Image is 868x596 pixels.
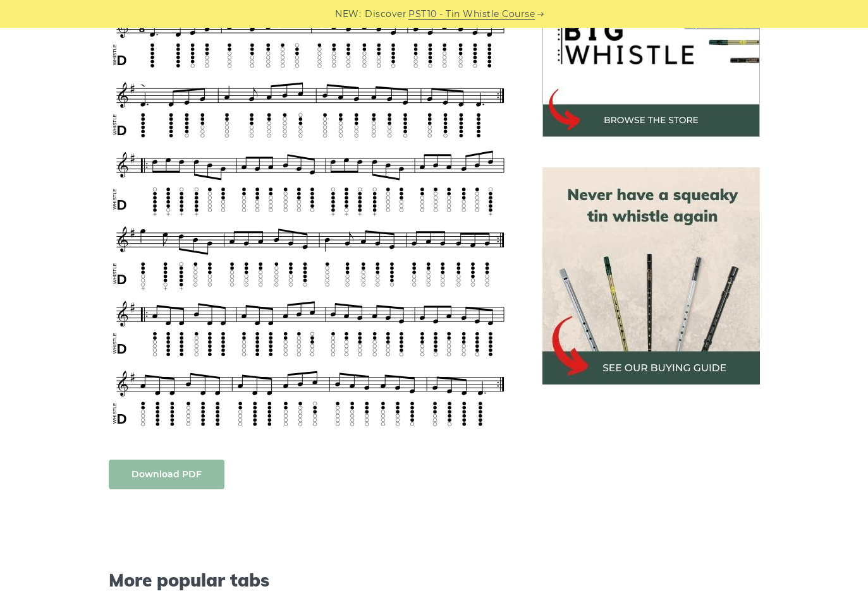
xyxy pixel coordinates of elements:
[109,569,512,591] span: More popular tabs
[365,7,406,21] span: Discover
[408,7,535,21] a: PST10 - Tin Whistle Course
[109,460,224,489] a: Download PDF
[335,7,361,21] span: NEW:
[542,167,760,384] img: tin whistle buying guide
